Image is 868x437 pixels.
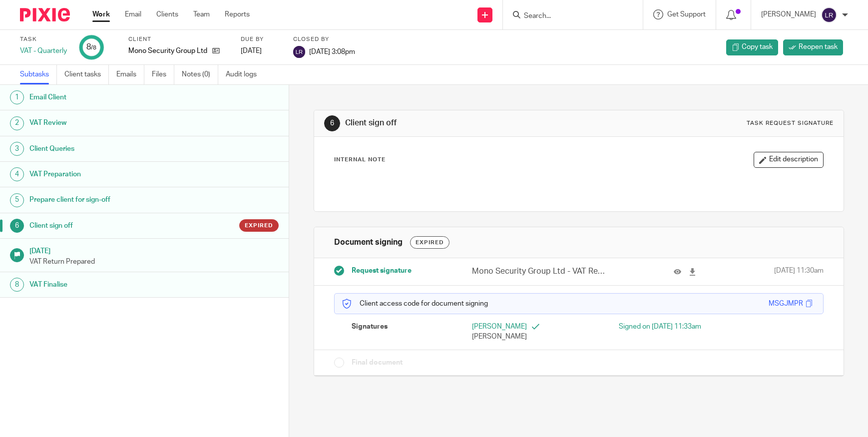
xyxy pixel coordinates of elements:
[334,156,386,164] p: Internal Note
[293,35,355,43] label: Closed by
[29,141,196,156] h1: Client Queries
[225,9,250,19] a: Reports
[29,167,196,182] h1: VAT Preparation
[594,322,701,332] div: Signed on [DATE] 11:33am
[241,46,281,56] div: [DATE]
[20,65,57,84] a: Subtasks
[10,116,24,130] div: 2
[10,142,24,156] div: 3
[769,299,803,309] div: MSGJMPR
[783,39,843,55] a: Reopen task
[761,9,816,19] p: [PERSON_NAME]
[128,35,228,43] label: Client
[10,278,24,292] div: 8
[241,35,281,43] label: Due by
[91,45,96,50] small: /8
[352,266,412,276] span: Request signature
[20,35,67,43] label: Task
[726,39,778,55] a: Copy task
[152,65,174,84] a: Files
[226,65,264,84] a: Audit logs
[472,332,579,342] p: [PERSON_NAME]
[29,277,196,292] h1: VAT Finalise
[352,358,403,368] span: Final document
[245,221,273,230] span: Expired
[821,7,837,23] img: svg%3E
[20,8,70,21] img: Pixie
[10,90,24,104] div: 1
[774,266,824,277] span: [DATE] 11:30am
[125,9,141,19] a: Email
[747,119,834,127] div: Task request signature
[20,46,67,56] div: VAT - Quarterly
[86,41,96,53] div: 8
[92,9,110,19] a: Work
[29,192,196,207] h1: Prepare client for sign-off
[128,46,207,56] p: Mono Security Group Ltd
[29,244,279,256] h1: [DATE]
[799,42,838,52] span: Reopen task
[754,152,824,168] button: Edit description
[523,12,613,21] input: Search
[29,115,196,130] h1: VAT Review
[309,48,355,55] span: [DATE] 3:08pm
[667,11,706,18] span: Get Support
[182,65,218,84] a: Notes (0)
[334,237,403,248] h1: Document signing
[64,65,109,84] a: Client tasks
[29,90,196,105] h1: Email Client
[156,9,178,19] a: Clients
[342,299,488,309] p: Client access code for document signing
[10,219,24,233] div: 6
[742,42,773,52] span: Copy task
[293,46,305,58] img: svg%3E
[29,257,279,267] p: VAT Return Prepared
[193,9,210,19] a: Team
[410,236,449,249] div: Expired
[10,167,24,181] div: 4
[352,322,388,332] span: Signatures
[324,115,340,131] div: 6
[116,65,144,84] a: Emails
[10,193,24,207] div: 5
[29,218,196,233] h1: Client sign off
[472,322,579,332] p: [PERSON_NAME]
[472,266,606,277] p: Mono Security Group Ltd - VAT Return Qrt Ended [DATE].pdf
[345,118,600,128] h1: Client sign off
